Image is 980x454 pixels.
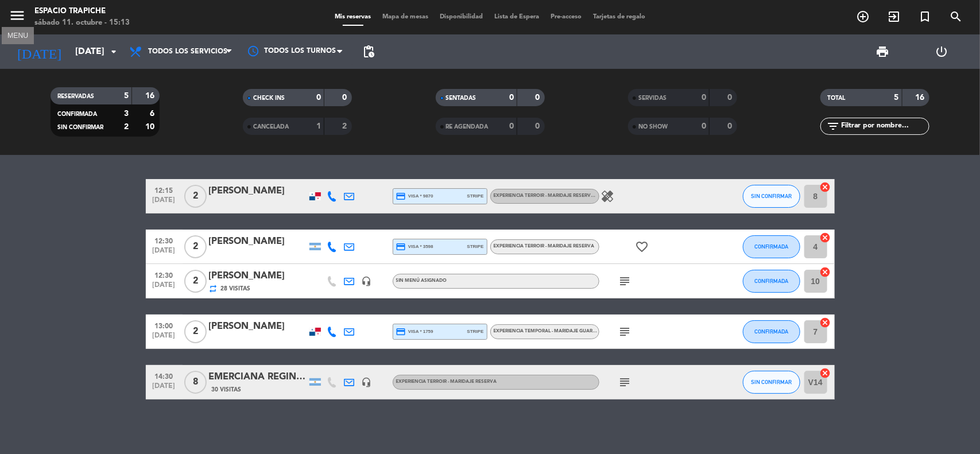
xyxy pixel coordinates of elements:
[184,235,207,258] span: 2
[820,266,831,278] i: cancel
[820,181,831,193] i: cancel
[362,276,372,286] i: headset_mic
[184,371,207,394] span: 8
[887,10,901,24] i: exit_to_app
[618,274,632,288] i: subject
[396,327,406,337] i: credit_card
[150,196,179,209] span: [DATE]
[587,14,651,20] span: Tarjetas de regalo
[396,242,433,252] span: visa * 3598
[34,6,130,17] div: Espacio Trapiche
[618,325,632,339] i: subject
[446,124,489,130] span: RE AGENDADA
[727,122,734,130] strong: 0
[949,10,963,24] i: search
[535,122,542,130] strong: 0
[9,7,26,24] i: menu
[751,379,792,385] span: SIN CONFIRMAR
[124,123,129,131] strong: 2
[827,95,845,101] span: TOTAL
[212,385,242,394] span: 30 Visitas
[638,95,667,101] span: SERVIDAS
[9,7,26,28] button: menu
[743,371,800,394] button: SIN CONFIRMAR
[150,268,179,281] span: 12:30
[702,94,706,102] strong: 0
[124,92,129,100] strong: 5
[209,370,307,385] div: EMERCIANA REGINA DE PEDRI
[894,94,899,102] strong: 5
[253,95,285,101] span: CHECK INS
[509,94,514,102] strong: 0
[316,122,321,130] strong: 1
[535,94,542,102] strong: 0
[743,270,800,293] button: CONFIRMADA
[820,367,831,379] i: cancel
[209,319,307,334] div: [PERSON_NAME]
[9,39,69,64] i: [DATE]
[150,110,157,118] strong: 6
[34,17,130,29] div: sábado 11. octubre - 15:13
[545,14,587,20] span: Pre-acceso
[743,185,800,208] button: SIN CONFIRMAR
[754,328,788,335] span: CONFIRMADA
[316,94,321,102] strong: 0
[150,382,179,395] span: [DATE]
[820,232,831,243] i: cancel
[467,243,484,250] span: stripe
[184,185,207,208] span: 2
[396,242,406,252] i: credit_card
[184,270,207,293] span: 2
[209,234,307,249] div: [PERSON_NAME]
[856,10,870,24] i: add_circle_outline
[494,193,622,198] span: Experiencia Terroir - Maridaje Reserva
[467,328,484,335] span: stripe
[918,10,932,24] i: turned_in_not
[57,125,103,130] span: SIN CONFIRMAR
[57,111,97,117] span: CONFIRMADA
[754,243,788,250] span: CONFIRMADA
[221,284,251,293] span: 28 Visitas
[916,94,927,102] strong: 16
[840,120,929,133] input: Filtrar por nombre...
[124,110,129,118] strong: 3
[876,45,890,59] span: print
[702,122,706,130] strong: 0
[107,45,121,59] i: arrow_drop_down
[494,329,630,333] span: Experiencia Temporal - Maridaje Guarda
[743,320,800,343] button: CONFIRMADA
[150,183,179,196] span: 12:15
[253,124,289,130] span: CANCELADA
[601,189,615,203] i: healing
[494,244,595,249] span: Experiencia Terroir - Maridaje Reserva
[148,48,227,56] span: Todos los servicios
[343,122,350,130] strong: 2
[329,14,377,20] span: Mis reservas
[912,34,971,69] div: LOG OUT
[150,369,179,382] span: 14:30
[377,14,434,20] span: Mapa de mesas
[343,94,350,102] strong: 0
[184,320,207,343] span: 2
[362,377,372,387] i: headset_mic
[57,94,94,99] span: RESERVADAS
[145,123,157,131] strong: 10
[150,281,179,294] span: [DATE]
[754,278,788,284] span: CONFIRMADA
[209,269,307,284] div: [PERSON_NAME]
[396,191,433,201] span: visa * 9870
[820,317,831,328] i: cancel
[362,45,375,59] span: pending_actions
[935,45,949,59] i: power_settings_new
[150,247,179,260] span: [DATE]
[489,14,545,20] span: Lista de Espera
[743,235,800,258] button: CONFIRMADA
[396,278,447,283] span: Sin menú asignado
[509,122,514,130] strong: 0
[209,284,218,293] i: repeat
[434,14,489,20] span: Disponibilidad
[636,240,649,254] i: favorite_border
[638,124,668,130] span: NO SHOW
[467,192,484,200] span: stripe
[396,327,433,337] span: visa * 1759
